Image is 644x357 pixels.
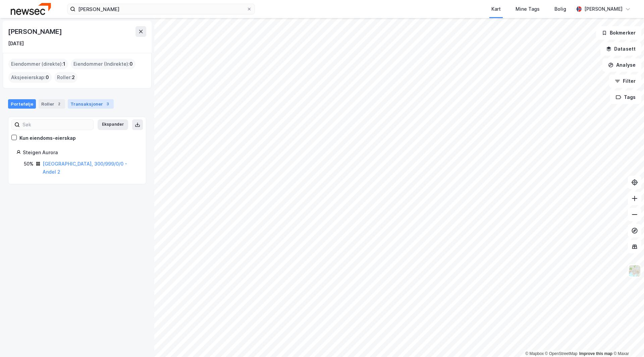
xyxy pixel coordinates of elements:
button: Datasett [600,42,641,56]
button: Filter [609,74,641,88]
span: 2 [72,73,75,81]
button: Ekspander [98,119,128,130]
div: 2 [56,101,62,107]
iframe: Chat Widget [610,325,644,357]
span: 0 [46,73,49,81]
img: newsec-logo.f6e21ccffca1b3a03d2d.png [11,3,51,15]
a: Mapbox [525,351,544,356]
div: Transaksjoner [68,99,114,109]
img: Z [628,264,641,277]
div: Kontrollprogram for chat [610,325,644,357]
div: Mine Tags [516,5,540,13]
div: 3 [104,101,111,107]
input: Søk på adresse, matrikkel, gårdeiere, leietakere eller personer [75,4,247,14]
a: OpenStreetMap [545,351,578,356]
div: Aksjeeierskap : [8,72,52,83]
div: Eiendommer (Indirekte) : [71,59,136,69]
button: Analyse [602,58,641,72]
div: [PERSON_NAME] [584,5,623,13]
input: Søk [20,120,93,130]
button: Tags [610,91,641,104]
div: 50% [24,160,34,168]
div: Roller : [54,72,77,83]
div: Kun eiendoms-eierskap [19,134,76,142]
div: [PERSON_NAME] [8,26,63,37]
div: Steigen Aurora [23,148,138,157]
button: Bokmerker [596,26,641,40]
div: Bolig [554,5,566,13]
div: Portefølje [8,99,36,109]
div: Kart [491,5,501,13]
div: [DATE] [8,40,24,48]
span: 0 [129,60,133,68]
div: Eiendommer (direkte) : [8,59,68,69]
span: 1 [63,60,65,68]
a: Improve this map [579,351,612,356]
div: Roller [39,99,65,109]
a: [GEOGRAPHIC_DATA], 300/999/0/0 - Andel 2 [43,161,127,175]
